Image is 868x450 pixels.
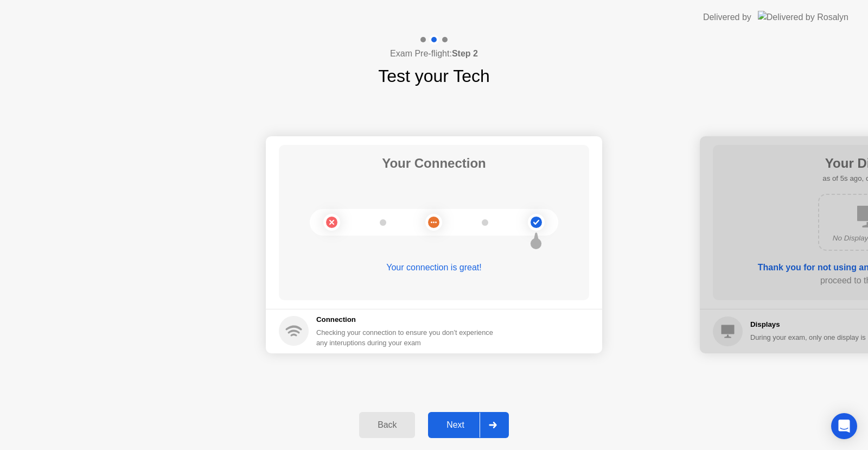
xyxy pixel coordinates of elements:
[390,47,478,60] h4: Exam Pre-flight:
[279,261,589,274] div: Your connection is great!
[831,413,857,439] div: Open Intercom Messenger
[452,49,478,58] b: Step 2
[316,314,500,325] h5: Connection
[431,420,480,430] div: Next
[316,327,500,348] div: Checking your connection to ensure you don’t experience any interuptions during your exam
[359,412,415,438] button: Back
[703,11,751,24] div: Delivered by
[758,11,848,23] img: Delivered by Rosalyn
[428,412,509,438] button: Next
[382,154,486,173] h1: Your Connection
[362,420,412,430] div: Back
[378,63,490,89] h1: Test your Tech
